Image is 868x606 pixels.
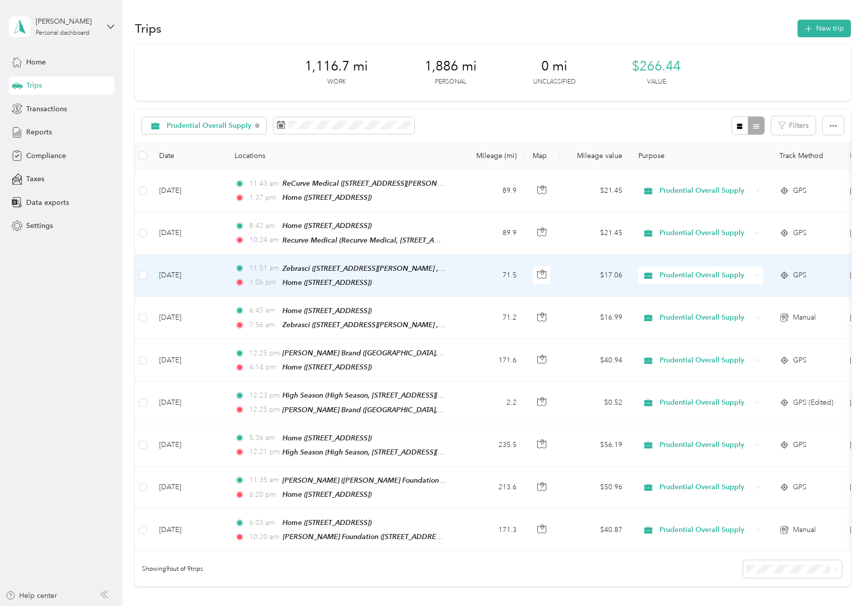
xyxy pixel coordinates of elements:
td: $56.19 [560,424,630,467]
button: Filters [771,116,816,135]
span: Prudential Overall Supply [167,122,252,129]
span: GPS [793,185,807,196]
span: Zebrasci ([STREET_ADDRESS][PERSON_NAME] , [GEOGRAPHIC_DATA], [GEOGRAPHIC_DATA]) [282,264,588,273]
span: Manual [793,312,816,323]
iframe: Everlance-gr Chat Button Frame [812,550,868,606]
span: 1:06 pm [249,277,278,288]
span: Prudential Overall Supply [660,312,752,323]
span: 11:35 am [249,475,278,486]
span: 6:20 pm [249,489,278,500]
span: Home ([STREET_ADDRESS]) [282,518,372,526]
td: $40.87 [560,509,630,551]
td: 89.9 [458,212,525,254]
span: Home ([STREET_ADDRESS]) [282,278,372,286]
span: $266.44 [632,58,681,74]
span: Prudential Overall Supply [660,228,752,239]
span: [PERSON_NAME] ([PERSON_NAME] Foundation, [STREET_ADDRESS] , [GEOGRAPHIC_DATA], [GEOGRAPHIC_DATA]) [282,476,660,485]
span: Home ([STREET_ADDRESS]) [282,363,372,371]
td: 171.3 [458,509,525,551]
span: Zebrasci ([STREET_ADDRESS][PERSON_NAME] , [GEOGRAPHIC_DATA], [GEOGRAPHIC_DATA]) [282,321,588,329]
span: Home ([STREET_ADDRESS]) [282,221,372,230]
td: [DATE] [151,255,227,297]
td: $16.99 [560,297,630,339]
td: $21.45 [560,212,630,254]
span: 8:42 am [249,220,278,232]
span: Settings [26,220,53,231]
span: 11:43 am [249,178,278,189]
span: GPS [793,270,807,281]
span: 0 mi [541,58,567,74]
span: GPS [793,228,807,239]
td: $50.96 [560,467,630,509]
td: 171.6 [458,339,525,382]
span: 11:51 am [249,263,278,274]
th: Track Method [771,142,842,170]
span: High Season (High Season, [STREET_ADDRESS][GEOGRAPHIC_DATA]) [282,448,508,457]
td: 235.5 [458,424,525,467]
h1: Trips [135,23,162,34]
span: Prudential Overall Supply [660,355,752,366]
span: [PERSON_NAME] Foundation ([STREET_ADDRESS]) [283,533,448,541]
span: Trips [26,80,42,91]
span: Manual [793,524,816,536]
p: Unclassified [533,78,575,87]
span: ReCurve Medical ([STREET_ADDRESS][PERSON_NAME]) [282,179,465,188]
p: Work [327,78,346,87]
span: 6:45 am [249,305,278,316]
span: 6:03 am [249,517,278,528]
th: Mileage value [560,142,630,170]
span: 12:21 pm [249,446,278,458]
span: Reports [26,127,52,137]
td: [DATE] [151,509,227,551]
span: 7:56 am [249,320,278,331]
span: Data exports [26,197,69,208]
td: [DATE] [151,339,227,382]
td: $21.45 [560,170,630,212]
th: Locations [227,142,458,170]
span: GPS (Edited) [793,397,833,408]
span: Transactions [26,104,67,114]
div: Help center [6,590,57,601]
span: GPS [793,482,807,493]
span: 12:25 pm [249,404,278,415]
span: Recurve Medical (Recurve Medical, [STREET_ADDRESS][PERSON_NAME] , [GEOGRAPHIC_DATA], [GEOGRAPHIC_... [282,236,674,245]
span: Home [26,57,46,67]
td: [DATE] [151,297,227,339]
span: GPS [793,439,807,450]
td: [DATE] [151,382,227,424]
td: [DATE] [151,170,227,212]
span: Home ([STREET_ADDRESS]) [282,307,372,315]
td: 2.2 [458,382,525,424]
span: Prudential Overall Supply [660,270,752,281]
span: 5:36 am [249,432,278,443]
td: [DATE] [151,212,227,254]
span: Prudential Overall Supply [660,524,752,536]
span: [PERSON_NAME] Brand ([GEOGRAPHIC_DATA], [GEOGRAPHIC_DATA], [GEOGRAPHIC_DATA], [GEOGRAPHIC_DATA]) [282,349,661,357]
div: [PERSON_NAME] [36,16,99,27]
td: 71.5 [458,255,525,297]
span: Home ([STREET_ADDRESS]) [282,490,372,498]
span: 4:14 pm [249,362,278,373]
span: Compliance [26,150,66,161]
span: Prudential Overall Supply [660,185,752,196]
span: 10:24 am [249,235,278,246]
span: Prudential Overall Supply [660,397,752,408]
span: High Season (High Season, [STREET_ADDRESS][GEOGRAPHIC_DATA]) [282,391,508,400]
td: 213.6 [458,467,525,509]
td: [DATE] [151,424,227,467]
p: Value [647,78,666,87]
span: Showing 9 out of 9 trips [135,565,203,574]
span: Home ([STREET_ADDRESS]) [282,193,372,201]
span: Home ([STREET_ADDRESS]) [282,434,372,442]
p: Personal [435,78,466,87]
td: $17.06 [560,255,630,297]
span: [PERSON_NAME] Brand ([GEOGRAPHIC_DATA], [GEOGRAPHIC_DATA], [GEOGRAPHIC_DATA], [GEOGRAPHIC_DATA]) [282,406,661,414]
span: 1,886 mi [424,58,477,74]
th: Purpose [630,142,771,170]
span: Prudential Overall Supply [660,439,752,450]
td: 71.2 [458,297,525,339]
td: $40.94 [560,339,630,382]
td: 89.9 [458,170,525,212]
span: 12:25 pm [249,348,278,359]
span: 1:37 pm [249,192,278,203]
